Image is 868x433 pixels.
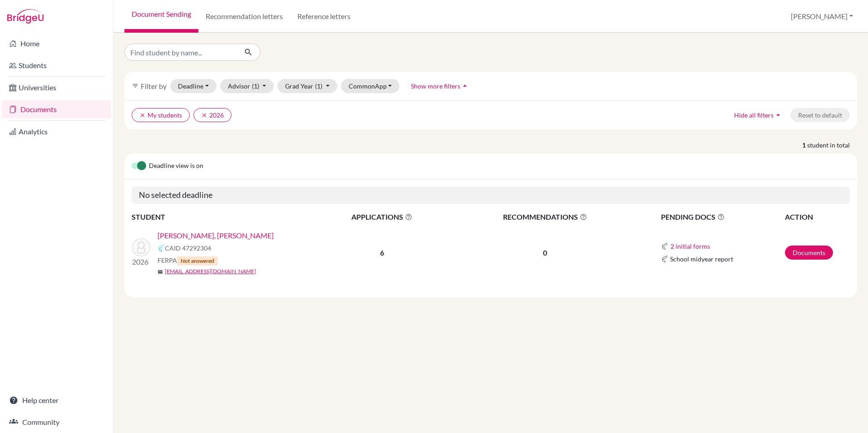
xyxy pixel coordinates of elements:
i: clear [139,112,146,118]
h5: No selected deadline [132,187,850,204]
button: CommonApp [341,79,400,93]
a: [EMAIL_ADDRESS][DOMAIN_NAME] [165,267,256,276]
strong: 1 [802,140,807,150]
span: Filter by [141,82,167,90]
span: CAID 47292304 [165,243,211,253]
button: [PERSON_NAME] [787,8,857,25]
a: Documents [2,100,111,118]
button: Advisor(1) [220,79,274,93]
th: STUDENT [132,211,313,223]
span: Hide all filters [734,111,774,119]
a: Community [2,413,111,431]
input: Find student by name... [124,44,237,61]
span: Show more filters [411,82,460,90]
a: Students [2,56,111,74]
span: Deadline view is on [149,161,203,172]
button: Reset to default [790,108,850,122]
i: arrow_drop_up [774,110,783,119]
img: Common App logo [661,256,668,263]
a: Home [2,34,111,53]
i: clear [201,112,207,118]
span: PENDING DOCS [661,212,784,222]
span: Not answered [177,256,218,266]
button: Show more filtersarrow_drop_up [403,79,477,93]
span: School midyear report [670,254,733,264]
button: Deadline [170,79,217,93]
a: Documents [785,246,833,260]
button: 2 initial forms [670,241,710,251]
i: filter_list [132,82,139,89]
b: 6 [380,248,384,257]
span: APPLICATIONS [314,212,450,222]
button: clearMy students [132,108,190,122]
a: Help center [2,391,111,409]
button: Hide all filtersarrow_drop_up [726,108,790,122]
span: student in total [807,140,857,150]
span: FERPA [158,256,218,266]
a: Analytics [2,123,111,141]
a: Universities [2,79,111,97]
span: mail [158,269,163,275]
span: (1) [252,82,259,90]
img: Bridge-U [7,9,44,24]
th: ACTION [784,211,850,223]
img: Nadgir, Tanvi Devaprasad [132,238,150,256]
button: Grad Year(1) [277,79,337,93]
p: 2026 [132,256,150,267]
a: [PERSON_NAME], [PERSON_NAME] [158,230,274,241]
i: arrow_drop_up [460,81,469,90]
img: Common App logo [661,243,668,250]
span: (1) [315,82,322,90]
span: RECOMMENDATIONS [451,212,639,222]
button: clear2026 [193,108,232,122]
img: Common App logo [158,245,165,252]
p: 0 [451,247,639,258]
